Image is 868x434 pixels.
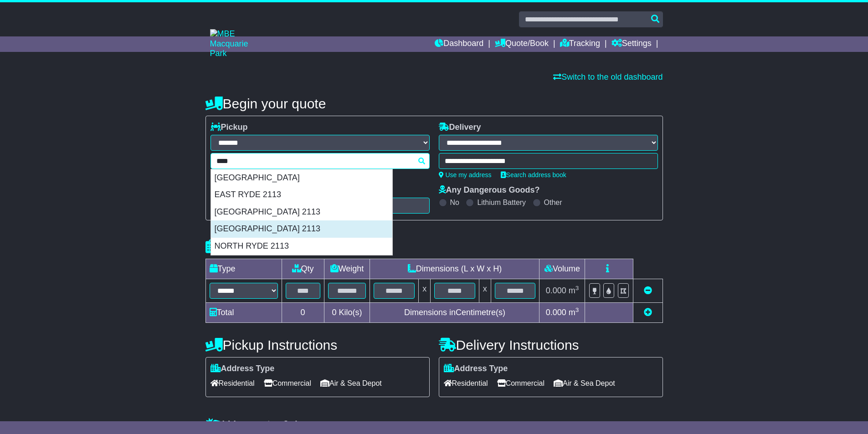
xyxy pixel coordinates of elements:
[210,29,265,59] img: MBE Macquarie Park
[332,308,336,317] span: 0
[370,259,539,279] td: Dimensions (L x W x H)
[554,376,615,390] span: Air & Sea Depot
[211,204,392,221] div: [GEOGRAPHIC_DATA] 2113
[611,36,652,52] a: Settings
[479,279,491,303] td: x
[439,171,492,179] a: Use my address
[419,279,431,303] td: x
[211,220,392,238] div: [GEOGRAPHIC_DATA] 2113
[450,198,459,207] label: No
[205,259,282,279] td: Type
[477,198,526,207] label: Lithium Battery
[444,376,488,390] span: Residential
[497,376,544,390] span: Commercial
[495,36,549,52] a: Quote/Book
[539,259,585,279] td: Volume
[205,303,282,323] td: Total
[501,171,566,179] a: Search address book
[205,418,663,433] h4: Warranty & Insurance
[320,376,382,390] span: Air & Sea Depot
[435,36,483,52] a: Dashboard
[324,303,370,323] td: Kilo(s)
[546,286,566,295] span: 0.000
[560,36,600,52] a: Tracking
[282,303,324,323] td: 0
[211,169,392,187] div: [GEOGRAPHIC_DATA]
[211,123,248,133] label: Pickup
[211,238,392,255] div: NORTH RYDE 2113
[370,303,539,323] td: Dimensions in Centimetre(s)
[439,337,663,352] h4: Delivery Instructions
[444,364,508,374] label: Address Type
[546,308,566,317] span: 0.000
[205,337,430,352] h4: Pickup Instructions
[575,285,579,291] sup: 3
[211,364,275,374] label: Address Type
[439,185,540,195] label: Any Dangerous Goods?
[644,308,652,317] a: Add new item
[575,306,579,313] sup: 3
[205,239,320,254] h4: Package details |
[282,259,324,279] td: Qty
[439,123,481,133] label: Delivery
[211,153,430,169] typeahead: Please provide city
[553,72,663,82] a: Switch to the old dashboard
[211,186,392,204] div: EAST RYDE 2113
[644,286,652,295] a: Remove this item
[544,198,562,207] label: Other
[205,96,663,111] h4: Begin your quote
[211,376,255,390] span: Residential
[569,308,579,317] span: m
[264,376,311,390] span: Commercial
[324,259,370,279] td: Weight
[569,286,579,295] span: m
